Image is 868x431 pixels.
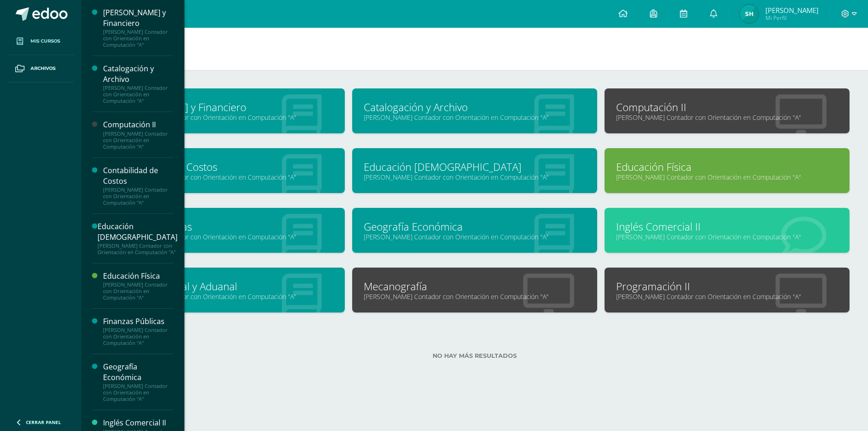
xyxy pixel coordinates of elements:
div: [PERSON_NAME] Contador con Orientación en Computación "A" [103,187,173,206]
div: [PERSON_NAME] Contador con Orientación en Computación "A" [103,383,173,402]
div: [PERSON_NAME] Contador con Orientación en Computación "A" [103,85,173,104]
a: Geografía Económica [364,219,586,234]
a: Educación Física[PERSON_NAME] Contador con Orientación en Computación "A" [103,271,173,301]
a: [PERSON_NAME] Contador con Orientación en Computación "A" [616,173,838,181]
span: Archivos [31,65,55,72]
a: Archivos [7,55,74,82]
a: [PERSON_NAME] Contador con Orientación en Computación "A" [111,292,333,301]
a: Computación II[PERSON_NAME] Contador con Orientación en Computación "A" [103,119,173,150]
a: [PERSON_NAME] y Financiero [111,100,333,114]
div: Finanzas Públicas [103,316,173,327]
a: Educación Física [616,160,838,174]
a: Catalogación y Archivo[PERSON_NAME] Contador con Orientación en Computación "A" [103,63,173,104]
a: Legislación Fiscal y Aduanal [111,279,333,294]
a: Educación [DEMOGRAPHIC_DATA][PERSON_NAME] Contador con Orientación en Computación "A" [98,221,177,256]
a: Finanzas Públicas[PERSON_NAME] Contador con Orientación en Computación "A" [103,316,173,346]
span: Mis cursos [31,37,60,45]
a: Geografía Económica[PERSON_NAME] Contador con Orientación en Computación "A" [103,362,173,402]
div: [PERSON_NAME] y Financiero [103,7,173,29]
div: [PERSON_NAME] Contador con Orientación en Computación "A" [103,29,173,48]
a: [PERSON_NAME] Contador con Orientación en Computación "A" [364,232,586,241]
div: Educación Física [103,271,173,281]
a: [PERSON_NAME] y Financiero[PERSON_NAME] Contador con Orientación en Computación "A" [103,7,173,48]
span: Cerrar panel [26,419,61,425]
label: No hay más resultados [100,352,850,359]
a: Catalogación y Archivo [364,100,586,114]
a: Programación II [616,279,838,294]
a: [PERSON_NAME] Contador con Orientación en Computación "A" [111,173,333,181]
div: Inglés Comercial II [103,418,173,428]
div: Educación [DEMOGRAPHIC_DATA] [98,221,177,243]
img: df3e08b183c7ebf2a6633e110e182967.png [740,5,758,23]
a: Finanzas Públicas [111,219,333,234]
a: Contabilidad de Costos[PERSON_NAME] Contador con Orientación en Computación "A" [103,165,173,206]
div: Computación II [103,119,173,130]
div: [PERSON_NAME] Contador con Orientación en Computación "A" [98,243,177,256]
a: [PERSON_NAME] Contador con Orientación en Computación "A" [111,113,333,122]
a: [PERSON_NAME] Contador con Orientación en Computación "A" [616,113,838,122]
a: Inglés Comercial II [616,219,838,234]
div: [PERSON_NAME] Contador con Orientación en Computación "A" [103,281,173,301]
a: Educación [DEMOGRAPHIC_DATA] [364,160,586,174]
div: Contabilidad de Costos [103,165,173,187]
a: Mis cursos [7,28,74,55]
span: Mi Perfil [765,14,819,22]
div: [PERSON_NAME] Contador con Orientación en Computación "A" [103,327,173,346]
a: Mecanografía [364,279,586,294]
a: Computación II [616,100,838,114]
span: [PERSON_NAME] [765,6,819,15]
a: [PERSON_NAME] Contador con Orientación en Computación "A" [364,173,586,181]
div: [PERSON_NAME] Contador con Orientación en Computación "A" [103,131,173,150]
a: Contabilidad de Costos [111,160,333,174]
div: Geografía Económica [103,362,173,383]
a: [PERSON_NAME] Contador con Orientación en Computación "A" [364,113,586,122]
div: Catalogación y Archivo [103,63,173,85]
a: [PERSON_NAME] Contador con Orientación en Computación "A" [111,232,333,241]
a: [PERSON_NAME] Contador con Orientación en Computación "A" [616,232,838,241]
a: [PERSON_NAME] Contador con Orientación en Computación "A" [616,292,838,301]
a: [PERSON_NAME] Contador con Orientación en Computación "A" [364,292,586,301]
